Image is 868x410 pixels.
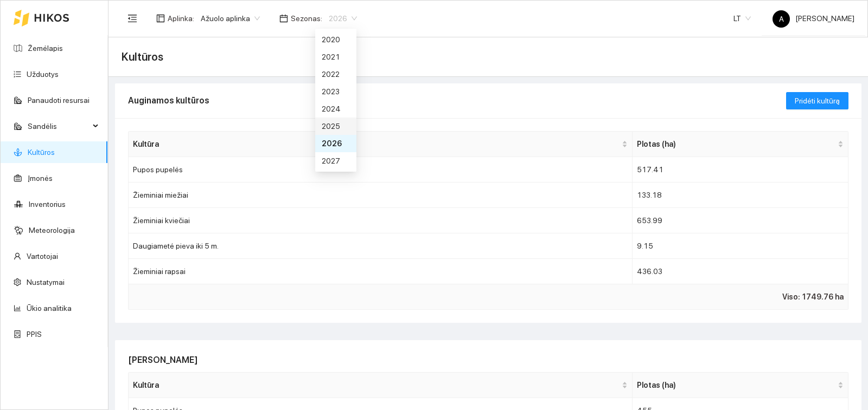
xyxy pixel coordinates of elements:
td: Daugiametė pieva iki 5 m. [129,233,633,259]
th: this column's title is Kultūra,this column is sortable [129,132,633,157]
div: 2026 [322,138,350,149]
div: 2023 [315,83,356,100]
div: 2026 [315,135,356,152]
div: 2020 [315,31,356,48]
span: Kultūros [122,48,163,66]
div: 2027 [322,155,350,167]
th: this column's title is Plotas (ha),this column is sortable [633,132,848,157]
a: Žemėlapis [28,44,63,53]
a: Vartotojai [27,252,58,261]
span: Kultūra [133,379,620,391]
span: Kultūra [133,138,620,150]
span: A [779,10,784,28]
div: 2024 [322,103,350,115]
span: Plotas (ha) [637,138,835,150]
span: LT [733,10,751,27]
span: Plotas (ha) [637,379,835,391]
td: Žieminiai miežiai [129,183,633,208]
span: Viso: 1749.76 ha [782,291,844,303]
div: 2023 [322,86,350,97]
td: 436.03 [633,259,848,284]
span: Sezonas : [291,12,322,24]
div: 2022 [322,68,350,80]
td: Žieminiai kviečiai [129,208,633,233]
h2: [PERSON_NAME] [128,353,848,367]
span: Aplinka : [168,12,194,24]
span: layout [156,14,165,23]
button: Pridėti kultūrą [786,92,848,109]
div: 2020 [322,34,350,45]
a: Ūkio analitika [27,304,72,313]
span: Ažuolo aplinka [201,10,260,27]
th: this column's title is Plotas (ha),this column is sortable [633,373,848,398]
button: menu-fold [122,8,143,29]
div: 2021 [322,51,350,63]
span: menu-fold [127,14,137,23]
span: Pridėti kultūrą [795,95,840,107]
div: 2025 [315,118,356,135]
a: PPIS [27,330,42,339]
a: Užduotys [27,70,59,79]
div: 2025 [322,120,350,132]
td: Žieminiai rapsai [129,259,633,284]
td: 653.99 [633,208,848,233]
a: Meteorologija [29,226,75,235]
span: [PERSON_NAME] [773,14,854,23]
div: 2021 [315,48,356,66]
div: Auginamos kultūros [128,85,786,116]
td: Pupos pupelės [129,157,633,183]
a: Įmonės [28,174,53,183]
a: Nustatymai [27,278,65,287]
a: Panaudoti resursai [28,96,90,105]
td: 517.41 [633,157,848,183]
td: 133.18 [633,183,848,208]
div: 2027 [315,152,356,170]
a: Kultūros [28,148,55,157]
a: Inventorius [29,200,66,209]
div: 2022 [315,66,356,83]
span: 2026 [329,10,357,27]
div: 2024 [315,100,356,118]
span: Sandėlis [28,115,90,137]
span: calendar [279,14,288,23]
th: this column's title is Kultūra,this column is sortable [129,373,633,398]
td: 9.15 [633,233,848,259]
